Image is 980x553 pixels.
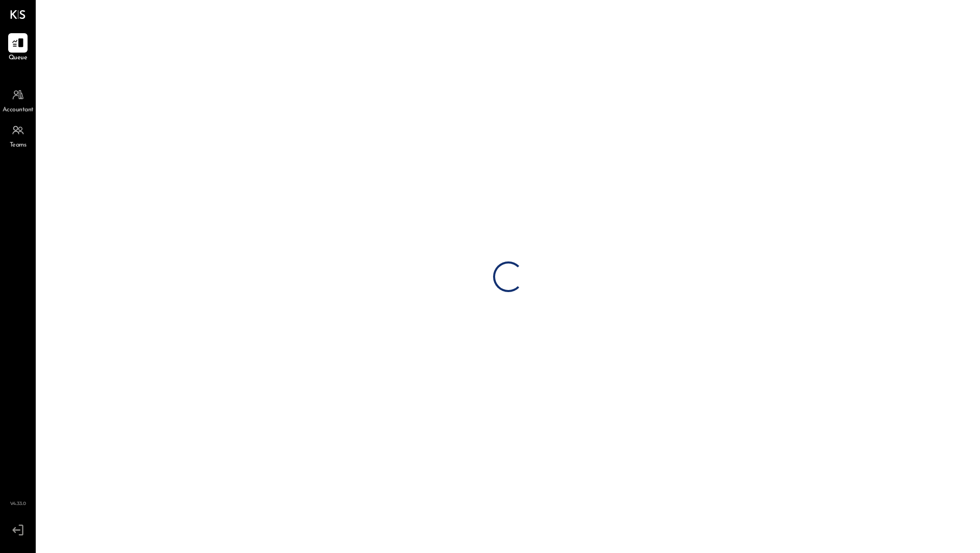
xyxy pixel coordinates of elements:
a: Accountant [1,85,35,115]
a: Teams [1,121,35,150]
span: Teams [10,141,27,150]
span: Accountant [3,106,34,115]
span: Queue [9,54,28,63]
a: Queue [1,33,35,63]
